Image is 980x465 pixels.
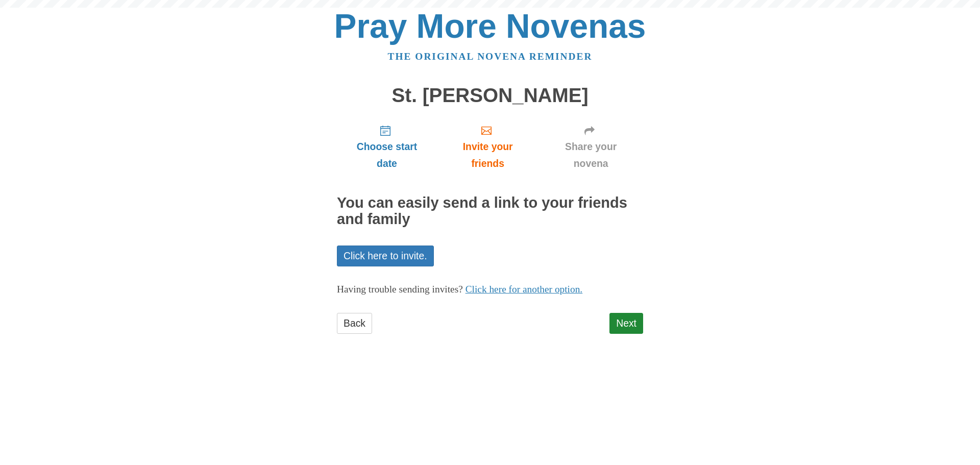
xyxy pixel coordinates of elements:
a: Next [609,313,643,334]
h2: You can easily send a link to your friends and family [337,195,643,228]
span: Share your novena [549,138,633,172]
a: Click here for another option. [465,284,583,295]
a: Invite your friends [437,116,538,177]
a: Click here to invite. [337,246,434,266]
a: The original novena reminder [388,51,593,62]
span: Invite your friends [447,138,528,172]
a: Share your novena [538,116,643,177]
a: Pray More Novenas [334,7,646,45]
a: Choose start date [337,116,437,177]
span: Having trouble sending invites? [337,284,463,295]
span: Choose start date [347,138,427,172]
h1: St. [PERSON_NAME] [337,85,643,107]
a: Back [337,313,372,334]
